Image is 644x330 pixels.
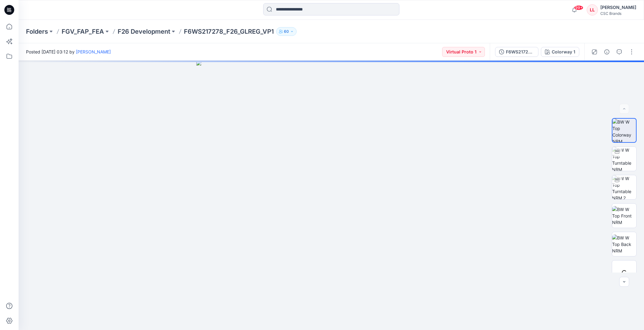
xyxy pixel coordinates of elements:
[574,5,583,10] span: 99+
[600,11,636,16] div: CSC Brands
[600,4,636,11] div: [PERSON_NAME]
[552,49,575,55] div: Colorway 1
[284,28,289,35] p: 60
[495,47,538,57] button: F6WS217278_F26_GLREG_VP1
[612,206,636,226] img: BW W Top Front NRM
[76,49,111,54] a: [PERSON_NAME]
[587,4,598,15] div: LL
[276,27,297,36] button: 60
[118,27,170,36] a: F26 Development
[506,49,534,55] div: F6WS217278_F26_GLREG_VP1
[612,119,636,142] img: BW W Top Colorway NRM
[62,27,104,36] a: FGV_FAP_FEA
[541,47,579,57] button: Colorway 1
[612,147,636,171] img: BW W Top Turntable NRM
[184,27,274,36] p: F6WS217278_F26_GLREG_VP1
[26,49,111,55] span: Posted [DATE] 03:12 by
[612,235,636,254] img: BW W Top Back NRM
[612,175,636,199] img: BW W Top Turntable NRM 2
[26,27,48,36] a: Folders
[602,47,612,57] button: Details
